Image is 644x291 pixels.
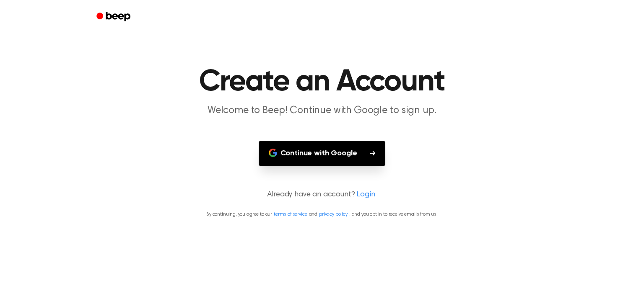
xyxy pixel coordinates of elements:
p: By continuing, you agree to our and , and you opt in to receive emails from us. [10,211,634,218]
p: Welcome to Beep! Continue with Google to sign up. [161,104,483,118]
a: Login [356,189,375,201]
a: terms of service [274,212,307,217]
a: privacy policy [319,212,348,217]
p: Already have an account? [10,189,634,201]
button: Continue with Google [259,141,386,166]
a: Beep [91,9,138,25]
h1: Create an Account [107,67,537,97]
